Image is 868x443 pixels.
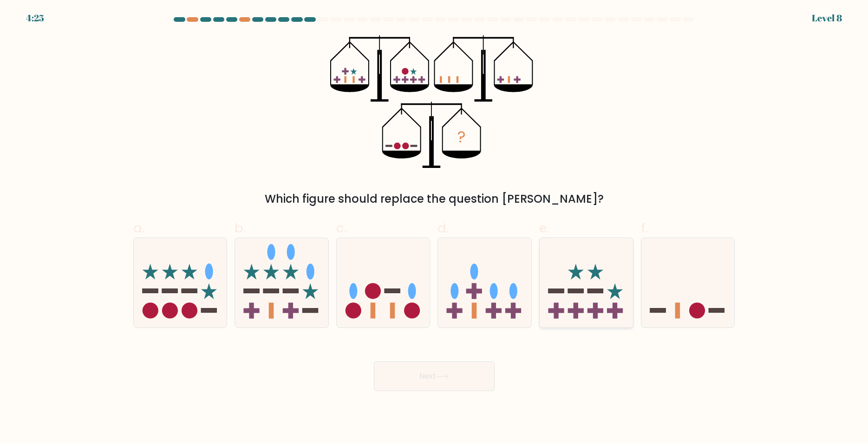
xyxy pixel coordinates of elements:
tspan: ? [457,127,466,148]
div: Level 8 [812,11,842,25]
div: Which figure should replace the question [PERSON_NAME]? [139,191,730,207]
span: e. [539,219,549,237]
button: Next [374,361,495,391]
div: 4:25 [26,11,44,25]
span: b. [235,219,246,237]
span: d. [437,219,449,237]
span: c. [336,219,346,237]
span: f. [641,219,647,237]
span: a. [133,219,144,237]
